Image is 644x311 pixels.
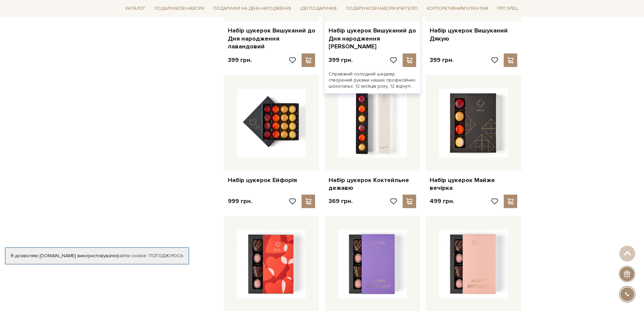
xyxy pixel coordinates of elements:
a: файли cookie [116,253,146,259]
a: Набір цукерок Коктейльне дежавю [329,176,416,192]
a: Набір цукерок Вишуканий до Дня народження лавандовий [228,27,315,50]
a: Набір цукерок Майже вечірка [430,176,517,192]
a: Набір цукерок Вишуканий Дякую [430,27,517,43]
div: Справжній солодкий шедевр, створений руками наших професійних шоколатьє: 12 місяців року, 12 відч... [325,67,420,94]
a: Каталог [123,3,148,14]
p: 399 грн. [228,56,252,64]
a: Набір цукерок Вишуканий до Дня народження [PERSON_NAME] [329,27,416,50]
a: Корпоративним клієнтам [424,3,491,14]
div: Я дозволяю [DOMAIN_NAME] використовувати [5,253,189,259]
a: Подарунки на День народження [211,3,294,14]
p: 369 грн. [329,197,353,205]
a: Про Spell [494,3,521,14]
a: Ідеї подарунків [297,3,339,14]
p: 499 грн. [430,197,454,205]
a: Набір цукерок Ейфорія [228,176,315,184]
p: 399 грн. [430,56,454,64]
p: 399 грн. [329,56,353,64]
a: Подарункові набори [152,3,207,14]
p: 999 грн. [228,197,252,205]
a: Подарункові набори Вчителю [343,3,421,14]
a: Погоджуюсь [149,253,183,259]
